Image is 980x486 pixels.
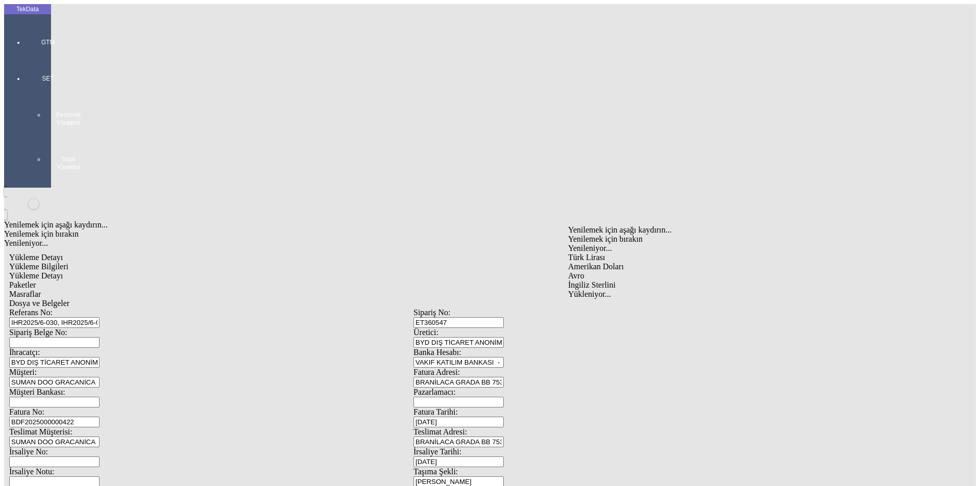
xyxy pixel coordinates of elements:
div: Türk Lirası [568,253,959,262]
span: Fatura Tarihi: [413,407,458,416]
span: Pazarlamacı: [413,388,456,396]
span: Yükleme Detayı [9,253,63,262]
span: Dosya ve Belgeler [9,299,69,308]
span: İrsaliye Notu: [9,467,54,476]
span: Masraflar [9,290,41,298]
span: İrsaliye No: [9,447,48,456]
div: Yükleniyor... [568,290,959,299]
div: TekData [4,5,51,13]
div: Amerikan Doları [568,262,959,271]
div: Yenileniyor... [4,239,823,248]
span: İrsaliye Tarihi: [413,447,461,456]
span: Fatura No: [9,407,44,416]
span: Sipariş Belge No: [9,328,67,337]
div: Yenilemek için bırakın [568,235,959,244]
span: Yükleme Detayı [9,271,63,280]
span: Üretici: [413,328,438,337]
span: Sabit Yönetimi [53,155,84,171]
span: Personel Yönetimi [53,111,84,127]
span: Taşıma Şekli: [413,467,458,476]
span: Paketler [9,280,36,289]
div: Yenilemek için bırakın [4,229,823,239]
span: GTM [33,38,63,46]
span: Teslimat Adresi: [413,427,467,436]
span: Banka Hesabı: [413,348,461,356]
span: Fatura Adresi: [413,368,460,376]
div: Yenilemek için aşağı kaydırın... [4,220,823,229]
span: Referans No: [9,308,53,317]
span: İhracatçı: [9,348,40,356]
span: Sipariş No: [413,308,450,317]
div: Yenileniyor... [568,244,959,253]
div: Avro [568,271,959,280]
span: Müşteri: [9,368,37,376]
span: Teslimat Müşterisi: [9,427,72,436]
div: Yenilemek için aşağı kaydırın... [568,225,959,235]
span: SET [33,74,63,83]
div: İngiliz Sterlini [568,280,959,290]
span: Müşteri Bankası: [9,388,65,396]
span: Yükleme Bilgileri [9,262,68,271]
